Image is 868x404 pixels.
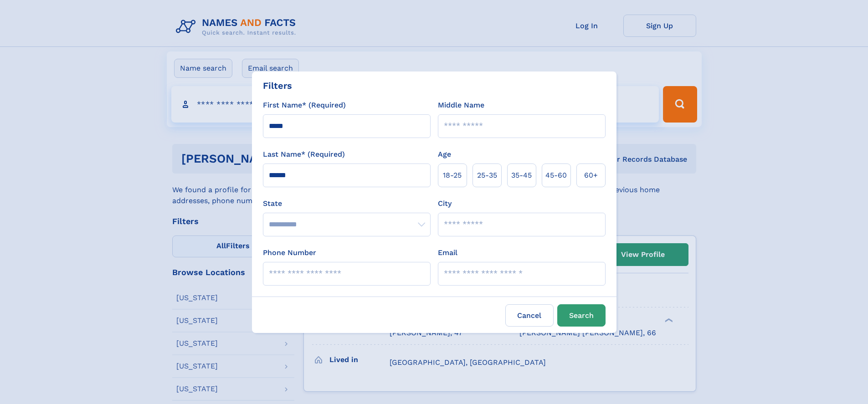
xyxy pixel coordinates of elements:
span: 18‑25 [443,170,462,181]
span: 60+ [584,170,598,181]
div: Filters [263,79,292,92]
span: 35‑45 [511,170,532,181]
span: 45‑60 [545,170,567,181]
label: Cancel [505,304,554,327]
label: Phone Number [263,247,316,258]
span: 25‑35 [477,170,497,181]
label: City [438,198,452,209]
label: Last Name* (Required) [263,149,345,160]
label: Email [438,247,457,258]
button: Search [557,304,606,327]
label: First Name* (Required) [263,100,346,111]
label: Middle Name [438,100,484,111]
label: Age [438,149,451,160]
label: State [263,198,431,209]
